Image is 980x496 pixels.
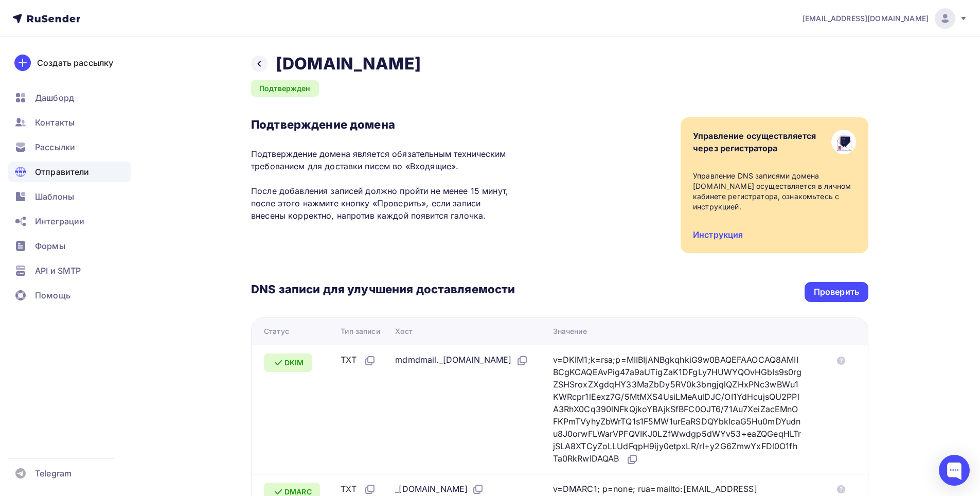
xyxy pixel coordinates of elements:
[251,282,515,298] h3: DNS записи для улучшения доставляемости
[35,116,75,129] span: Контакты
[35,141,75,153] span: Рассылки
[693,171,856,212] div: Управление DNS записями домена [DOMAIN_NAME] осуществляется в личном кабинете регистратора, ознак...
[8,137,131,157] a: Рассылки
[395,483,484,496] div: _[DOMAIN_NAME]
[341,483,376,496] div: TXT
[251,80,319,97] div: Подтвержден
[693,229,743,240] a: Инструкция
[284,358,304,368] span: DKIM
[35,166,90,178] span: Отправители
[35,289,70,302] span: Помощь
[553,353,802,466] div: v=DKIM1;k=rsa;p=MIIBIjANBgkqhkiG9w0BAQEFAAOCAQ8AMIIBCgKCAQEAvPig47a9aUTigZaK1DFgLy7HUWYQOvHGbIs9s...
[35,92,74,104] span: Дашборд
[8,87,131,108] a: Дашборд
[8,162,131,182] a: Отправители
[395,353,528,367] div: mdmdmail._[DOMAIN_NAME]
[803,13,929,24] span: [EMAIL_ADDRESS][DOMAIN_NAME]
[693,130,816,154] div: Управление осуществляется через регистратора
[8,112,131,133] a: Контакты
[251,117,515,132] h3: Подтверждение домена
[35,190,74,203] span: Шаблоны
[35,240,65,252] span: Формы
[395,326,413,336] div: Хост
[803,8,968,29] a: [EMAIL_ADDRESS][DOMAIN_NAME]
[37,57,113,69] div: Создать рассылку
[276,54,421,74] h2: [DOMAIN_NAME]
[35,215,84,227] span: Интеграции
[35,264,81,277] span: API и SMTP
[814,286,859,298] div: Проверить
[251,148,515,222] p: Подтверждение домена является обязательным техническим требованием для доставки писем во «Входящи...
[8,236,131,256] a: Формы
[8,186,131,207] a: Шаблоны
[341,353,376,367] div: TXT
[264,326,289,336] div: Статус
[553,326,587,336] div: Значение
[341,326,380,336] div: Тип записи
[35,467,72,480] span: Telegram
